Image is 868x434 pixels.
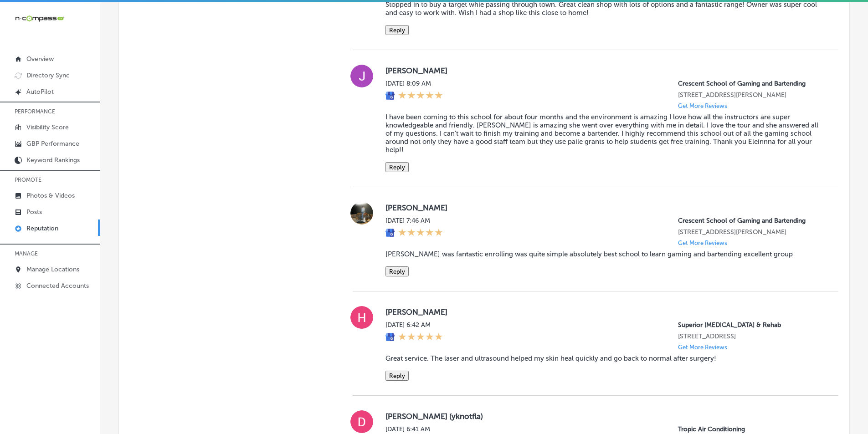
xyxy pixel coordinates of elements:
[26,140,79,148] p: GBP Performance
[385,321,443,329] label: [DATE] 6:42 AM
[678,228,824,236] p: 3275 S Jones Blvd #101
[678,91,824,99] p: 3275 S Jones Blvd #101
[398,91,443,101] div: 5 Stars
[678,80,824,87] p: Crescent School of Gaming and Bartending
[678,321,824,329] p: Superior Chiropractic & Rehab
[385,371,409,381] button: Reply
[26,71,70,79] p: Directory Sync
[678,240,727,246] p: Get More Reviews
[26,55,54,63] p: Overview
[26,208,42,216] p: Posts
[385,266,409,276] button: Reply
[26,225,58,232] p: Reputation
[385,203,824,212] label: [PERSON_NAME]
[26,123,69,131] p: Visibility Score
[678,217,824,225] p: Crescent School of Gaming and Bartending
[385,307,824,317] label: [PERSON_NAME]
[678,344,727,351] p: Get More Reviews
[26,282,89,290] p: Connected Accounts
[398,228,443,238] div: 5 Stars
[385,80,443,87] label: [DATE] 8:09 AM
[385,250,824,258] blockquote: [PERSON_NAME] was fantastic enrolling was quite simple absolutely best school to learn gaming and...
[678,102,727,109] p: Get More Reviews
[678,332,824,340] p: 9 Junction Dr W Suite 5
[398,332,443,342] div: 5 Stars
[385,425,443,433] label: [DATE] 6:41 AM
[678,425,824,433] p: Tropic Air Conditioning
[385,162,409,172] button: Reply
[385,66,824,75] label: [PERSON_NAME]
[385,0,824,17] blockquote: Stopped in to buy a target whie passing through town. Great clean shop with lots of options and a...
[26,156,80,164] p: Keyword Rankings
[26,192,75,199] p: Photos & Videos
[385,25,409,35] button: Reply
[15,14,65,23] img: 660ab0bf-5cc7-4cb8-ba1c-48b5ae0f18e60NCTV_CLogo_TV_Black_-500x88.png
[26,88,54,96] p: AutoPilot
[385,217,443,225] label: [DATE] 7:46 AM
[385,113,824,154] blockquote: I have been coming to this school for about four months and the environment is amazing I love how...
[385,354,824,363] blockquote: Great service. The laser and ultrasound helped my skin heal quickly and go back to normal after s...
[385,412,824,421] label: [PERSON_NAME] (yknotfla)
[26,266,79,273] p: Manage Locations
